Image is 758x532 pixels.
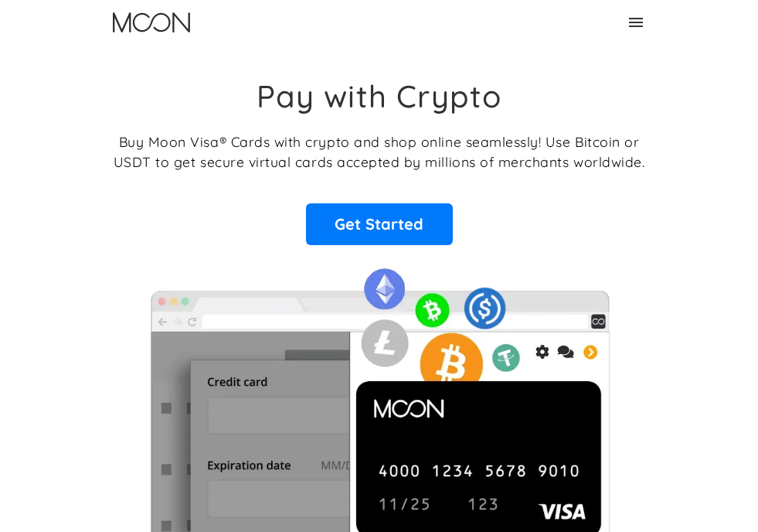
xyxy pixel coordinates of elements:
[113,12,190,32] img: Moon Logo
[257,77,502,114] h1: Pay with Crypto
[306,203,453,245] a: Get Started
[114,131,645,172] p: Buy Moon Visa® Cards with crypto and shop online seamlessly! Use Bitcoin or USDT to get secure vi...
[113,12,190,32] a: home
